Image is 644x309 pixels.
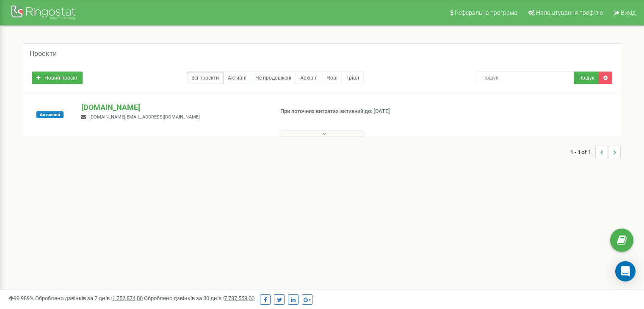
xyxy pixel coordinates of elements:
[32,72,83,84] a: Новий проєкт
[8,295,34,301] span: 99,989%
[621,9,636,16] span: Вихід
[322,72,342,84] a: Нові
[223,72,251,84] a: Активні
[570,137,621,167] nav: ...
[296,72,322,84] a: Архівні
[30,50,57,58] h5: Проєкти
[36,111,64,118] span: Активний
[89,114,200,120] span: [DOMAIN_NAME][EMAIL_ADDRESS][DOMAIN_NAME]
[536,9,603,16] span: Налаштування профілю
[615,261,636,281] div: Open Intercom Messenger
[112,295,143,301] u: 1 752 874,00
[570,146,595,158] span: 1 - 1 of 1
[477,72,574,84] input: Пошук
[35,295,143,301] span: Оброблено дзвінків за 7 днів :
[224,295,254,301] u: 7 787 559,00
[455,9,517,16] span: Реферальна програма
[81,102,266,113] p: [DOMAIN_NAME]
[280,108,416,116] p: При поточних витратах активний до: [DATE]
[574,72,599,84] button: Пошук
[251,72,296,84] a: Не продовжені
[342,72,364,84] a: Тріал
[144,295,254,301] span: Оброблено дзвінків за 30 днів :
[187,72,224,84] a: Всі проєкти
